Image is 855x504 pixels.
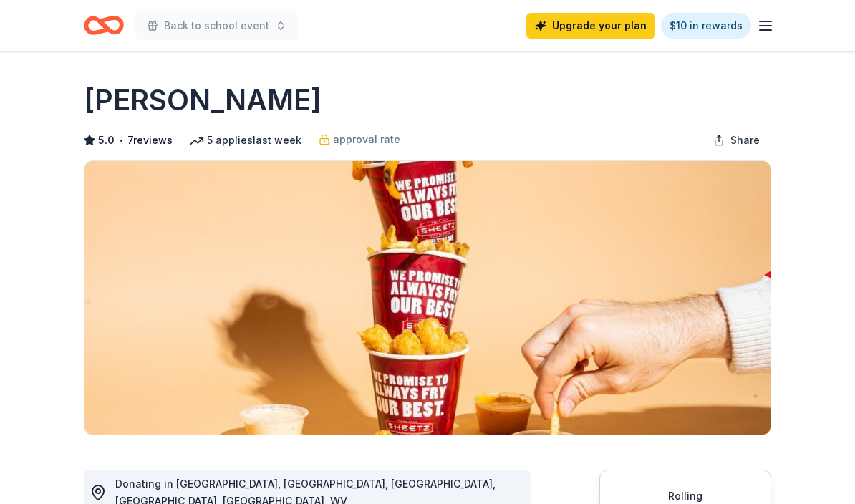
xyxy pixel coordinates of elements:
span: Back to school event [164,17,269,34]
h1: [PERSON_NAME] [84,80,322,120]
span: approval rate [333,131,400,148]
img: Image for Sheetz [84,161,771,435]
button: 7reviews [127,132,173,149]
button: Back to school event [135,11,298,40]
a: $10 in rewards [661,13,751,39]
a: approval rate [319,131,400,148]
span: 5.0 [98,132,115,149]
span: Share [730,132,760,149]
a: Home [84,9,124,42]
button: Share [702,126,771,155]
div: 5 applies last week [190,132,301,149]
span: • [119,135,124,146]
a: Upgrade your plan [526,13,655,39]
